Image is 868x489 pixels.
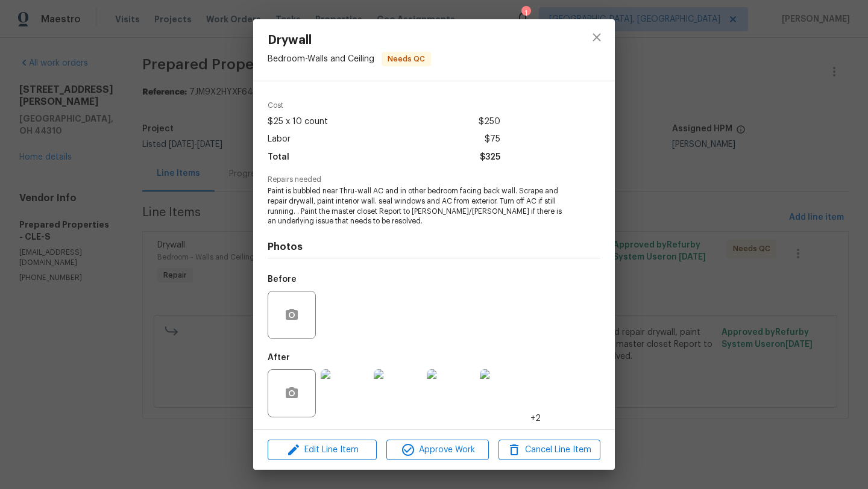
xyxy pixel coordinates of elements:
[268,186,567,226] span: Paint is bubbled near Thru-wall AC and in other bedroom facing back wall. Scrape and repair drywa...
[268,275,297,284] h5: Before
[268,440,377,461] button: Edit Line Item
[485,131,500,148] span: $75
[383,53,430,65] span: Needs QC
[582,23,611,52] button: close
[268,354,290,362] h5: After
[268,34,431,47] span: Drywall
[480,149,500,166] span: $325
[386,440,488,461] button: Approve Work
[268,176,600,184] span: Repairs needed
[271,443,373,458] span: Edit Line Item
[502,443,597,458] span: Cancel Line Item
[390,443,485,458] span: Approve Work
[479,113,500,131] span: $250
[268,55,374,63] span: Bedroom - Walls and Ceiling
[268,241,600,253] h4: Photos
[268,149,289,166] span: Total
[268,102,500,110] span: Cost
[268,131,291,148] span: Labor
[268,113,328,131] span: $25 x 10 count
[498,440,600,461] button: Cancel Line Item
[521,7,530,19] div: 1
[530,413,541,425] span: +2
